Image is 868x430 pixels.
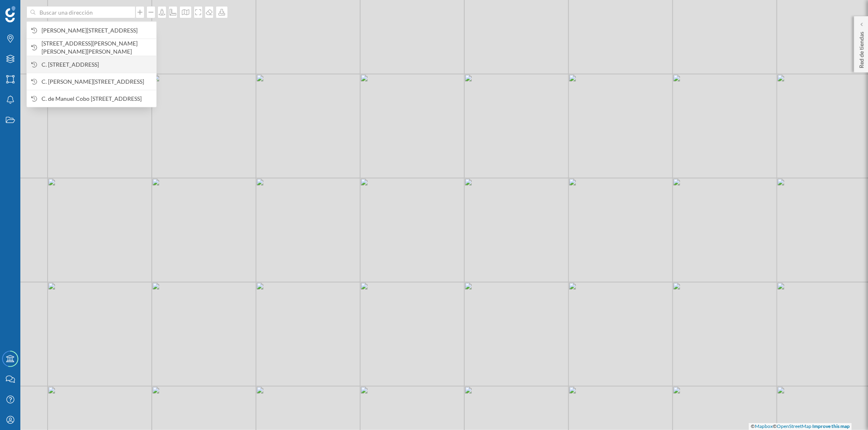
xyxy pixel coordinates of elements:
[812,423,850,429] a: Improve this map
[42,26,152,35] span: [PERSON_NAME][STREET_ADDRESS]
[749,423,852,430] div: © ©
[42,78,152,86] span: C. [PERSON_NAME][STREET_ADDRESS]
[42,61,152,69] span: C. [STREET_ADDRESS]
[42,39,152,56] span: [STREET_ADDRESS][PERSON_NAME][PERSON_NAME][PERSON_NAME]
[857,28,866,68] p: Red de tiendas
[16,6,45,13] span: Soporte
[777,423,811,429] a: OpenStreetMap
[42,95,152,103] span: C. de Manuel Cobo [STREET_ADDRESS]
[755,423,773,429] a: Mapbox
[5,6,15,22] img: Geoblink Logo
